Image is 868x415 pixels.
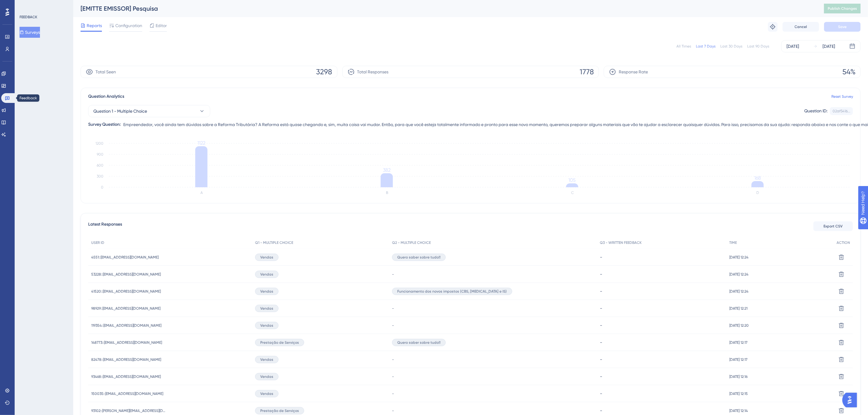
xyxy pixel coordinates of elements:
span: 93468::[EMAIL_ADDRESS][DOMAIN_NAME] [91,374,161,379]
span: [DATE] 12:24 [729,255,749,260]
span: 3298 [316,67,332,77]
span: - [392,391,394,396]
span: [DATE] 12:20 [729,323,749,328]
span: [DATE] 12:14 [729,408,748,413]
span: Configuration [115,22,142,29]
span: Vendas [260,374,273,379]
div: - [600,408,723,413]
tspan: 300 [97,174,103,178]
span: USER ID [91,240,104,245]
span: - [392,374,394,379]
tspan: 1122 [197,140,205,146]
span: Q3 - WRITTEN FEEDBACK [600,240,642,245]
div: - [600,288,723,294]
span: Latest Responses [88,221,122,232]
span: 4551::[EMAIL_ADDRESS][DOMAIN_NAME] [91,255,159,260]
button: Cancel [783,22,819,32]
span: 98929::[EMAIL_ADDRESS][DOMAIN_NAME] [91,306,160,311]
span: Vendas [260,357,273,362]
span: Publish Changes [828,6,857,11]
button: Save [824,22,861,32]
div: Last 7 Days [696,44,715,49]
div: Survey Question: [88,121,121,128]
text: B [386,191,388,195]
span: - [392,306,394,311]
span: Editor [156,22,167,29]
span: Vendas [260,289,273,294]
span: Response Rate [619,68,648,76]
span: 54% [842,67,855,77]
span: Question Analytics [88,93,124,100]
span: 1778 [580,67,594,77]
div: 02af5416... [833,109,850,114]
span: TIME [729,240,737,245]
tspan: 1200 [95,141,103,146]
span: Total Seen [95,68,116,76]
div: [EMITTE EMISSOR] Pesquisa [81,4,809,13]
span: Export CSV [824,224,843,229]
span: Prestação de Serviços [260,340,299,345]
span: [DATE] 12:17 [729,357,748,362]
div: FEEDBACK [20,15,37,19]
span: Question 1 - Multiple Choice [93,107,147,115]
span: - [392,272,394,277]
span: 119354::[EMAIL_ADDRESS][DOMAIN_NAME] [91,323,161,328]
span: Save [838,24,847,29]
span: Vendas [260,272,273,277]
span: - [392,323,394,328]
span: [DATE] 12:16 [729,374,748,379]
text: A [200,191,203,195]
div: Question ID: [804,107,827,115]
span: [DATE] 12:21 [729,306,748,311]
span: 150035::[EMAIL_ADDRESS][DOMAIN_NAME] [91,391,163,396]
span: 93102::[PERSON_NAME][EMAIL_ADDRESS][DOMAIN_NAME] [91,408,167,413]
text: D [757,191,759,195]
div: - [600,391,723,396]
div: [DATE] [823,43,835,50]
div: - [600,271,723,277]
span: ACTION [837,240,850,245]
span: Q2 - MULTIPLE CHOICE [392,240,431,245]
iframe: UserGuiding AI Assistant Launcher [842,391,861,409]
div: All Times [676,44,691,49]
span: Vendas [260,323,273,328]
button: Publish Changes [824,4,861,13]
span: Cancel [795,24,807,29]
span: 82478::[EMAIL_ADDRESS][DOMAIN_NAME] [91,357,161,362]
span: - [392,357,394,362]
span: Total Responses [357,68,389,76]
span: Funcionamento dos novos impostos (CBS, [MEDICAL_DATA] e IS) [397,289,507,294]
tspan: 0 [101,185,103,189]
span: Q1 - MULTIPLE CHOICE [255,240,293,245]
span: Need Help? [14,2,38,9]
div: - [600,254,723,260]
span: Quero saber sobre tudo!! [397,255,441,260]
span: [DATE] 12:15 [729,391,748,396]
span: Reports [87,22,102,29]
span: - [392,408,394,413]
span: Vendas [260,255,273,260]
span: Prestação de Serviços [260,408,299,413]
button: Question 1 - Multiple Choice [88,105,210,117]
div: [DATE] [787,43,799,50]
tspan: 382 [383,167,391,173]
div: Last 30 Days [720,44,742,49]
text: C [571,191,574,195]
span: [DATE] 12:17 [729,340,748,345]
span: 53228::[EMAIL_ADDRESS][DOMAIN_NAME] [91,272,161,277]
span: 148773::[EMAIL_ADDRESS][DOMAIN_NAME] [91,340,162,345]
div: - [600,322,723,328]
span: Vendas [260,391,273,396]
button: Surveys [20,27,40,38]
span: Vendas [260,306,273,311]
span: 41520::[EMAIL_ADDRESS][DOMAIN_NAME] [91,289,161,294]
a: Reset Survey [831,94,853,99]
div: Last 90 Days [747,44,769,49]
button: Export CSV [813,221,853,231]
div: - [600,374,723,379]
tspan: 900 [97,152,103,157]
tspan: 168 [754,175,761,181]
div: - [600,339,723,345]
span: [DATE] 12:24 [729,272,749,277]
